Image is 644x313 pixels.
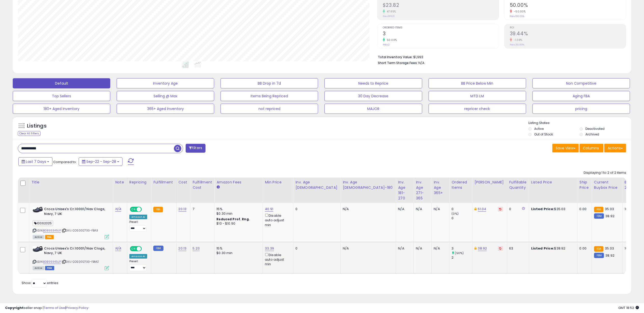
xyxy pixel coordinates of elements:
small: (0%) [451,212,459,216]
a: 61.04 [478,207,486,212]
button: not repriced [221,104,318,114]
span: FBM [45,266,54,270]
div: Fulfillment [153,180,174,185]
small: Prev: $16.10 [383,15,395,18]
div: 0 [451,216,472,221]
h2: 3 [383,31,499,38]
h2: $23.82 [383,2,499,9]
button: Last 7 Days [18,157,52,166]
div: $10 - $10.90 [216,222,259,226]
b: Listed Price: [531,207,554,211]
small: FBM [594,213,604,219]
div: 0 [451,207,472,211]
label: Out of Stock [534,132,553,136]
div: N/A [416,207,428,211]
span: ON [130,246,137,251]
div: 16% [625,207,641,211]
a: 5.23 [193,246,200,251]
div: Inv. Age [DEMOGRAPHIC_DATA]-180 [343,180,394,190]
div: $0.30 min [216,211,259,216]
div: Inv. Age 365+ [434,180,447,196]
div: ASIN: [33,246,109,270]
div: Ship Price [580,180,590,190]
small: -1.38% [512,38,523,42]
div: Current Buybox Price [594,180,620,190]
button: Aging FBA [532,91,630,101]
li: $1,993 [378,54,622,60]
div: 0 [509,207,525,211]
div: 0 [295,207,337,211]
div: Listed Price [531,180,575,185]
span: All listings currently available for purchase on Amazon [33,235,44,239]
div: $38.92 [531,246,573,251]
b: Crocs Unisex's Cr.10001/Nav Clogs, Navy, 7 UK [44,207,106,217]
a: B0B99349JP [43,228,61,233]
span: Last 7 Days [26,159,46,164]
div: N/A [343,207,392,211]
span: 10062025 [33,220,53,226]
div: 0 [295,246,337,251]
button: MAJOR [324,104,422,114]
button: Columns [580,144,604,152]
div: Disable auto adjust min [265,213,289,227]
p: Listing States: [528,121,631,126]
div: Inv. Age 181-270 [398,180,412,201]
button: Needs to Reprice [324,78,422,88]
div: 7 [193,207,210,211]
label: Archived [585,132,599,136]
span: 2025-10-6 18:52 GMT [618,305,639,310]
div: N/A [343,246,392,251]
div: 15% [216,246,259,251]
small: FBM [153,246,163,251]
small: FBM [594,253,604,258]
b: Reduced Prof. Rng. [216,217,250,221]
div: N/A [416,246,428,251]
div: N/A [398,207,410,211]
div: Amazon AI [129,254,147,259]
a: 33.39 [265,246,274,251]
span: N/A [418,60,424,65]
button: pricing [532,104,630,114]
div: Preset: [129,260,147,271]
div: Cost [179,180,188,185]
div: Ordered Items [451,180,470,190]
span: | SKU: COS002733-FBA3 [62,228,98,232]
button: Inventory Age [117,78,214,88]
a: 38.92 [478,246,487,251]
div: Title [31,180,111,185]
div: $0.30 min [216,251,259,255]
a: 20.13 [179,207,187,212]
button: repricer check [429,104,526,114]
div: Clear All Filters [18,131,40,136]
small: -50.00% [512,10,526,13]
small: Amazon Fees. [216,185,220,190]
button: Sep-22 - Sep-28 [79,157,122,166]
div: Fulfillable Quantity [509,180,527,190]
div: Preset: [129,220,147,232]
span: ON [130,207,137,212]
small: Prev: 100.00% [510,15,524,18]
a: B0B99349JP [43,260,61,264]
b: Short Term Storage Fees: [378,61,418,65]
button: Selling @ Max [117,91,214,101]
span: Columns [583,146,599,151]
span: OFF [141,207,149,212]
h2: 50.00% [510,2,626,9]
button: BB Drop in 7d [221,78,318,88]
div: Amazon Fees [216,180,261,185]
a: Privacy Policy [66,305,88,310]
span: All listings currently available for purchase on Amazon [33,266,44,270]
div: 0.00 [580,246,588,251]
span: 38.92 [605,214,614,218]
small: 47.95% [385,10,396,13]
button: Actions [604,144,626,152]
div: 2 [451,255,472,260]
button: 365+ Aged Inventory [117,104,214,114]
h2: 39.44% [510,31,626,38]
div: N/A [398,246,410,251]
button: Top Sellers [13,91,110,101]
div: Fulfillment Cost [193,180,212,190]
small: Prev: 2 [383,43,390,46]
button: Items Being Repriced [221,91,318,101]
span: | SKU: COS002733-FBM2 [62,260,99,264]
